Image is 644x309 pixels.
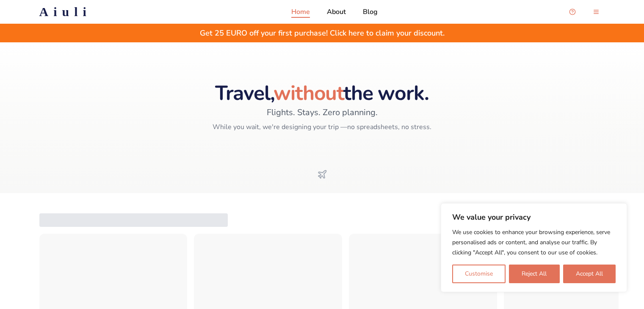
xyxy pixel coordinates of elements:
p: We value your privacy [452,212,616,222]
span: While you wait, we're designing your trip —no spreadsheets, no stress. [213,122,431,132]
a: Home [291,7,310,17]
button: Customise [452,265,506,283]
button: Accept All [563,265,616,283]
button: Open support chat [564,3,581,20]
span: Flights. Stays. Zero planning. [267,107,378,119]
span: without [274,79,343,107]
a: About [327,7,346,17]
button: menu-button [588,3,605,20]
a: Aiuli [26,4,105,19]
span: Travel, the work. [215,79,429,107]
h2: Aiuli [39,4,91,19]
div: We value your privacy [441,203,627,292]
a: Blog [363,7,378,17]
p: We use cookies to enhance your browsing experience, serve personalised ads or content, and analys... [452,227,616,258]
button: Reject All [509,265,559,283]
